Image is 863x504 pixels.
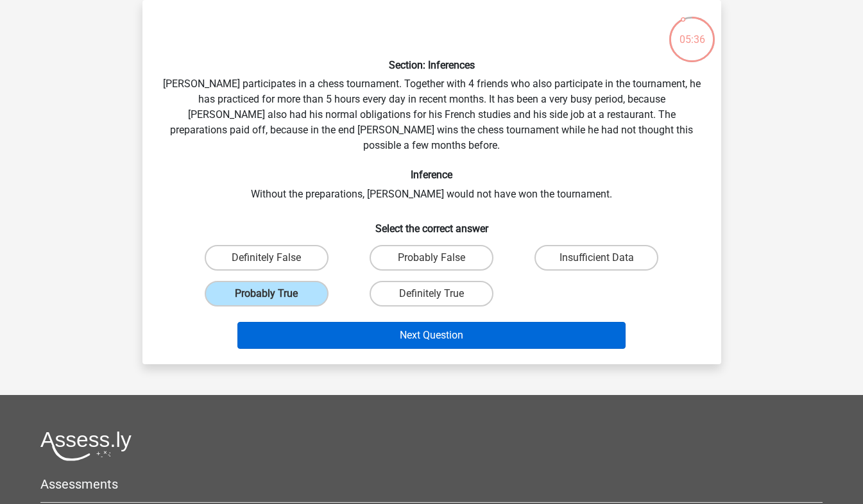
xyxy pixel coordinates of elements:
[370,281,493,307] label: Definitely True
[237,322,626,349] button: Next Question
[370,245,493,271] label: Probably False
[163,169,701,181] h6: Inference
[205,245,329,271] label: Definitely False
[40,431,132,461] img: Assessly logo
[148,10,716,354] div: [PERSON_NAME] participates in a chess tournament. Together with 4 friends who also participate in...
[163,59,701,71] h6: Section: Inferences
[40,476,823,492] h5: Assessments
[668,15,716,47] div: 05:36
[205,281,329,307] label: Probably True
[534,245,658,271] label: Insufficient Data
[163,212,701,235] h6: Select the correct answer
